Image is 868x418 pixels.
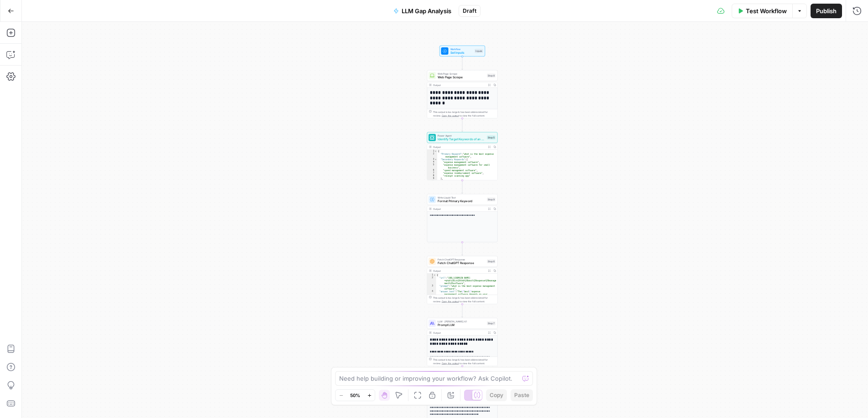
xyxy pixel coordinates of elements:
span: Fetch ChatGPT Response [438,261,485,265]
span: Toggle code folding, rows 1 through 5 [434,274,436,276]
span: Fetch ChatGPT Response [438,258,485,261]
div: Output [433,269,485,273]
div: 3 [427,285,436,290]
span: Prompt LLM [438,323,485,327]
div: Inputs [475,49,483,53]
span: Draft [463,7,476,15]
span: Set Inputs [450,51,473,55]
button: Copy [486,389,507,401]
span: Power Agent [438,134,485,138]
div: 9 [427,177,437,180]
div: This output is too large & has been abbreviated for review. to view the full content. [433,358,496,365]
span: 50% [350,392,360,399]
div: Step 9 [487,198,496,202]
div: 1 [427,150,437,153]
div: 10 [427,180,437,183]
g: Edge from step_7 to step_10 [462,366,463,379]
span: Copy the output [442,362,459,365]
div: Output [433,83,485,87]
span: Paste [514,391,529,399]
g: Edge from step_8 to step_5 [462,118,463,132]
div: WorkflowSet InputsInputs [427,46,498,56]
button: LLM Gap Analysis [388,4,457,18]
div: Power AgentIdentify Target Keywords of an ArticleStep 5Output{ "Primary Keyword":"what is the bes... [427,132,498,180]
div: 2 [427,153,437,158]
div: Output [433,207,485,211]
span: Toggle code folding, rows 3 through 9 [434,158,437,161]
div: 4 [427,161,437,163]
div: This output is too large & has been abbreviated for review. to view the full content. [433,296,496,303]
g: Edge from start to step_8 [462,56,463,70]
div: Step 5 [487,136,496,140]
g: Edge from step_6 to step_7 [462,304,463,317]
div: Fetch ChatGPT ResponseFetch ChatGPT ResponseStep 6Output{ "url":"[URL][DOMAIN_NAME] =what%20is%20... [427,256,498,304]
span: LLM Gap Analysis [402,6,451,15]
div: 8 [427,174,437,177]
div: 1 [427,274,436,276]
div: 2 [427,276,436,285]
span: Copy the output [442,300,459,303]
span: Web Page Scrape [438,75,485,80]
button: Test Workflow [732,4,792,18]
span: Publish [816,6,837,15]
div: Step 8 [487,74,496,78]
div: 3 [427,158,437,161]
div: Step 7 [487,321,496,326]
button: Paste [511,389,533,401]
button: Publish [811,4,842,18]
g: Edge from step_5 to step_9 [462,180,463,194]
div: Step 6 [487,260,496,264]
span: Copy [490,391,503,399]
span: Copy the output [442,114,459,117]
span: Identify Target Keywords of an Article [438,137,485,142]
g: Edge from step_9 to step_6 [462,242,463,255]
div: Output [433,331,485,335]
div: Output [433,145,485,149]
span: Workflow [450,47,473,51]
span: Test Workflow [746,6,787,15]
div: 7 [427,172,437,174]
span: Toggle code folding, rows 1 through 12 [434,150,437,153]
div: 5 [427,163,437,169]
div: This output is too large & has been abbreviated for review. to view the full content. [433,110,496,117]
span: Web Page Scrape [438,72,485,76]
div: 6 [427,169,437,172]
span: LLM · [PERSON_NAME] 4.1 [438,320,485,323]
span: Format Primary Keyword [438,199,485,204]
span: Write Liquid Text [438,196,485,199]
